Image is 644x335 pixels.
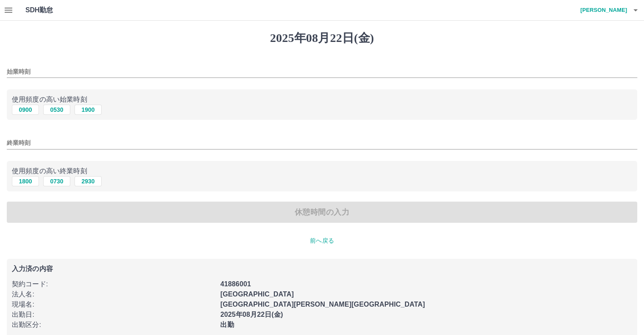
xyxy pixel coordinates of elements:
p: 現場名 : [12,299,215,310]
b: 出勤 [220,321,234,328]
p: 入力済の内容 [12,266,632,272]
b: [GEOGRAPHIC_DATA] [220,291,294,298]
p: 使用頻度の高い終業時刻 [12,166,632,176]
p: 法人名 : [12,289,215,299]
p: 前へ戻る [7,236,637,245]
button: 0900 [12,105,39,115]
button: 2930 [75,176,102,186]
b: 2025年08月22日(金) [220,311,283,318]
button: 1900 [75,105,102,115]
button: 0530 [43,105,70,115]
p: 出勤区分 : [12,320,215,330]
p: 使用頻度の高い始業時刻 [12,94,632,105]
b: 41886001 [220,280,251,288]
button: 0730 [43,176,70,186]
h1: 2025年08月22日(金) [7,31,637,45]
p: 契約コード : [12,279,215,289]
b: [GEOGRAPHIC_DATA][PERSON_NAME][GEOGRAPHIC_DATA] [220,301,425,308]
button: 1800 [12,176,39,186]
p: 出勤日 : [12,310,215,320]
